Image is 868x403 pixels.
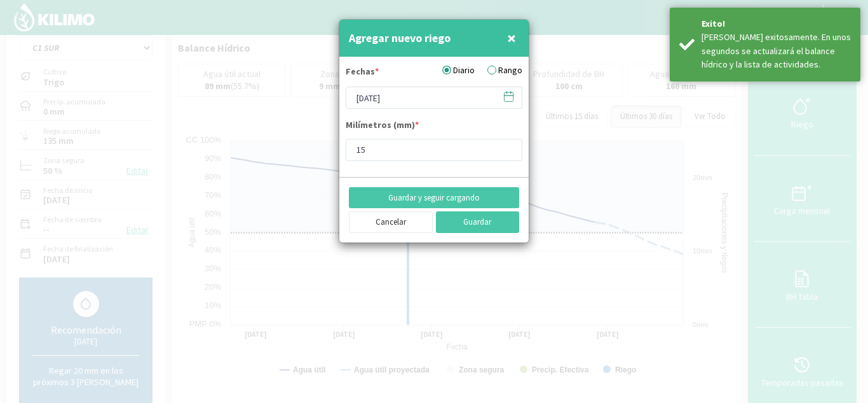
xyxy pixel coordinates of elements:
[487,64,522,77] label: Rango
[349,29,451,47] h4: Agregar nuevo riego
[702,17,851,31] div: Exito!
[346,65,379,81] label: Fechas
[702,31,851,71] div: Riego guardado exitosamente. En unos segundos se actualizará el balance hídrico y la lista de act...
[346,118,419,135] label: Milímetros (mm)
[349,211,433,233] button: Cancelar
[504,25,519,51] button: Close
[349,187,519,209] button: Guardar y seguir cargando
[442,64,475,77] label: Diario
[436,211,520,233] button: Guardar
[507,27,516,48] span: ×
